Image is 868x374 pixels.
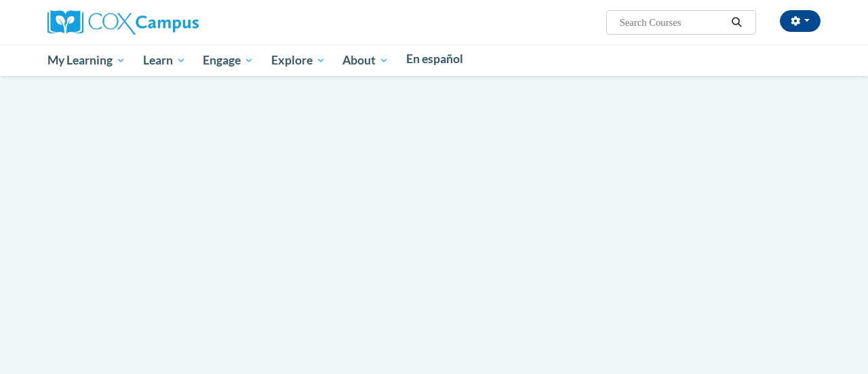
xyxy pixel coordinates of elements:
div: Main menu [37,45,831,76]
button: Search [727,14,747,31]
span: Explore [271,52,325,69]
a: En español [397,45,472,73]
span: En español [406,52,463,66]
span: Engage [203,52,254,69]
a: Learn [134,45,195,76]
img: Cox Campus [47,10,199,35]
a: Cox Campus [47,16,199,27]
span: Learn [143,52,186,69]
button: Account Settings [780,10,821,32]
span: About [342,52,389,69]
a: My Learning [39,45,134,76]
a: About [334,45,398,76]
a: Explore [262,45,334,76]
span: My Learning [47,52,125,69]
a: Engage [194,45,262,76]
i:  [731,18,743,28]
input: Search Courses [618,14,727,31]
